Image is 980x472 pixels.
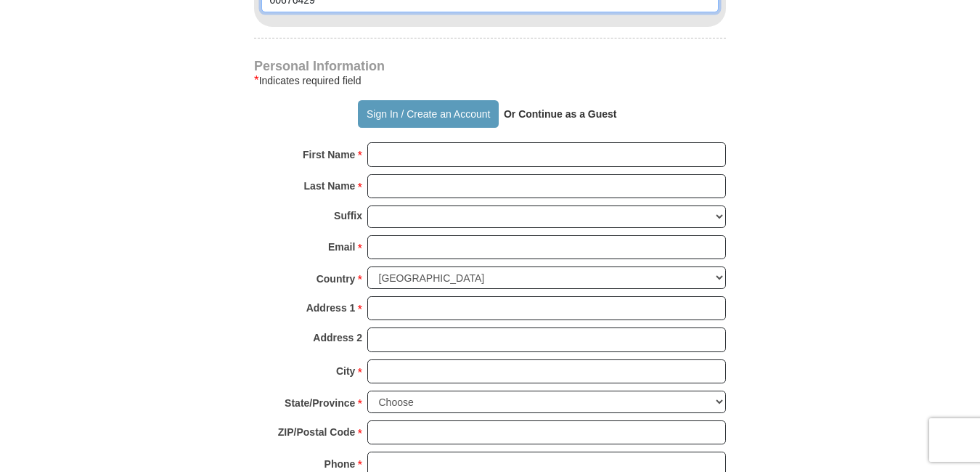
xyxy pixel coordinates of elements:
[336,361,355,381] strong: City
[278,422,356,442] strong: ZIP/Postal Code
[254,72,726,89] div: Indicates required field
[254,60,726,72] h4: Personal Information
[306,298,356,318] strong: Address 1
[504,108,617,120] strong: Or Continue as a Guest
[303,145,355,165] strong: First Name
[313,327,362,348] strong: Address 2
[334,206,362,226] strong: Suffix
[285,393,355,413] strong: State/Province
[317,269,356,289] strong: Country
[328,237,355,257] strong: Email
[304,176,356,196] strong: Last Name
[358,100,498,128] button: Sign In / Create an Account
